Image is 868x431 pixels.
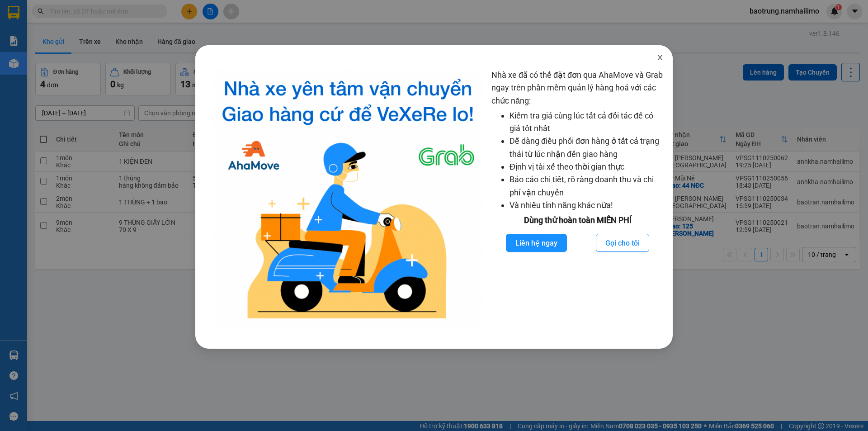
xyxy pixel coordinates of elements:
button: Liên hệ ngay [506,234,567,252]
button: Close [647,45,673,71]
span: Gọi cho tôi [605,237,640,249]
span: close [656,54,664,61]
li: Báo cáo chi tiết, rõ ràng doanh thu và chi phí vận chuyển [509,173,664,199]
li: Kiểm tra giá cùng lúc tất cả đối tác để có giá tốt nhất [509,109,664,135]
span: Liên hệ ngay [515,237,557,249]
div: Dùng thử hoàn toàn MIỄN PHÍ [491,214,664,227]
img: logo [212,69,484,326]
li: Dễ dàng điều phối đơn hàng ở tất cả trạng thái từ lúc nhận đến giao hàng [509,135,664,161]
div: Nhà xe đã có thể đặt đơn qua AhaMove và Grab ngay trên phần mềm quản lý hàng hoá với các chức năng: [491,69,664,326]
li: Định vị tài xế theo thời gian thực [509,161,664,173]
button: Gọi cho tôi [596,234,649,252]
li: Và nhiều tính năng khác nữa! [509,199,664,212]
